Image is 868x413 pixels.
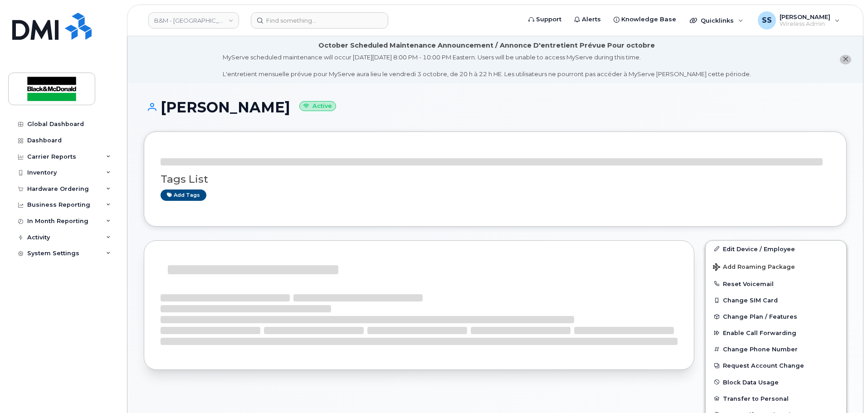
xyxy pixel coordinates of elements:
[706,374,846,390] button: Block Data Usage
[706,325,846,341] button: Enable Call Forwarding
[706,257,846,276] button: Add Roaming Package
[161,189,206,201] a: Add tags
[706,276,846,292] button: Reset Voicemail
[706,292,846,308] button: Change SIM Card
[706,390,846,407] button: Transfer to Personal
[161,174,830,185] h3: Tags List
[706,241,846,257] a: Edit Device / Employee
[706,308,846,325] button: Change Plan / Features
[706,341,846,357] button: Change Phone Number
[840,55,851,64] button: close notification
[723,330,796,336] span: Enable Call Forwarding
[144,99,847,115] h1: [PERSON_NAME]
[318,41,655,50] div: October Scheduled Maintenance Announcement / Annonce D'entretient Prévue Pour octobre
[723,313,797,320] span: Change Plan / Features
[713,263,795,272] span: Add Roaming Package
[223,53,751,78] div: MyServe scheduled maintenance will occur [DATE][DATE] 8:00 PM - 10:00 PM Eastern. Users will be u...
[299,101,336,112] small: Active
[706,357,846,374] button: Request Account Change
